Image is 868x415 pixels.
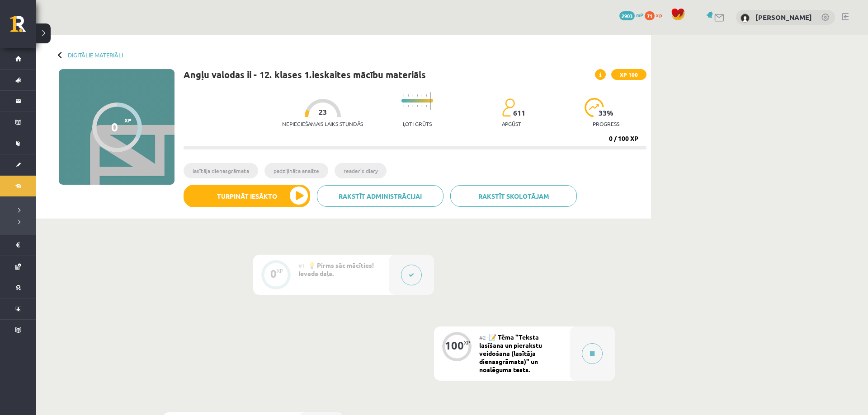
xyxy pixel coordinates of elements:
span: #1 [298,262,305,269]
div: 0 [111,120,118,134]
span: 📝 Tēma "Teksta lasīšana un pierakstu veidošana (lasītāja dienasgrāmata)" un noslēguma tests. [479,333,542,373]
a: Rakstīt skolotājam [450,185,577,207]
img: icon-progress-161ccf0a02000e728c5f80fcf4c31c7af3da0e1684b2b1d7c360e028c24a22f1.svg [585,98,604,117]
h1: Angļu valodas ii - 12. klases 1.ieskaites mācību materiāls [184,69,426,80]
span: XP 100 [611,69,646,80]
li: reader’s diary [335,163,387,178]
div: 0 [270,270,277,278]
img: icon-short-line-57e1e144782c952c97e751825c79c345078a6d821885a25fce030b3d8c18986b.svg [412,94,413,97]
img: icon-short-line-57e1e144782c952c97e751825c79c345078a6d821885a25fce030b3d8c18986b.svg [403,105,404,107]
img: icon-long-line-d9ea69661e0d244f92f715978eff75569469978d946b2353a9bb055b3ed8787d.svg [430,92,431,110]
li: lasītāja dienasgrāmata [184,163,258,178]
p: progress [593,121,619,127]
span: xp [656,11,662,19]
img: icon-short-line-57e1e144782c952c97e751825c79c345078a6d821885a25fce030b3d8c18986b.svg [421,94,422,97]
span: 💡 Pirms sāc mācīties! Ievada daļa. [298,261,374,277]
img: icon-short-line-57e1e144782c952c97e751825c79c345078a6d821885a25fce030b3d8c18986b.svg [403,94,404,97]
span: #2 [479,334,486,341]
img: icon-short-line-57e1e144782c952c97e751825c79c345078a6d821885a25fce030b3d8c18986b.svg [421,105,422,107]
img: icon-short-line-57e1e144782c952c97e751825c79c345078a6d821885a25fce030b3d8c18986b.svg [408,94,409,97]
span: 2903 [619,11,635,20]
div: XP [277,268,283,273]
li: padziļināta analīze [264,163,328,178]
img: icon-short-line-57e1e144782c952c97e751825c79c345078a6d821885a25fce030b3d8c18986b.svg [412,105,413,107]
a: 2903 mP [619,11,643,19]
img: icon-short-line-57e1e144782c952c97e751825c79c345078a6d821885a25fce030b3d8c18986b.svg [408,105,409,107]
span: XP [124,117,132,123]
img: students-c634bb4e5e11cddfef0936a35e636f08e4e9abd3cc4e673bd6f9a4125e45ecb1.svg [502,98,515,117]
span: mP [636,11,643,19]
a: Rīgas 1. Tālmācības vidusskola [10,16,36,38]
img: icon-short-line-57e1e144782c952c97e751825c79c345078a6d821885a25fce030b3d8c18986b.svg [417,94,418,97]
p: Nepieciešamais laiks stundās [282,121,363,127]
span: 33 % [599,109,614,117]
button: Turpināt iesākto [184,185,310,207]
img: icon-short-line-57e1e144782c952c97e751825c79c345078a6d821885a25fce030b3d8c18986b.svg [426,105,427,107]
p: Ļoti grūts [403,121,432,127]
a: Digitālie materiāli [68,51,123,58]
span: 611 [513,109,525,117]
span: 71 [645,11,655,20]
div: 100 [445,341,464,350]
a: Rakstīt administrācijai [317,185,443,207]
p: apgūst [502,121,521,127]
img: Eriks Meļņiks [741,14,750,23]
img: icon-short-line-57e1e144782c952c97e751825c79c345078a6d821885a25fce030b3d8c18986b.svg [417,105,418,107]
span: 23 [319,108,327,116]
img: icon-short-line-57e1e144782c952c97e751825c79c345078a6d821885a25fce030b3d8c18986b.svg [426,94,427,97]
a: 71 xp [645,11,666,19]
div: XP [464,340,470,345]
a: [PERSON_NAME] [755,13,812,22]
